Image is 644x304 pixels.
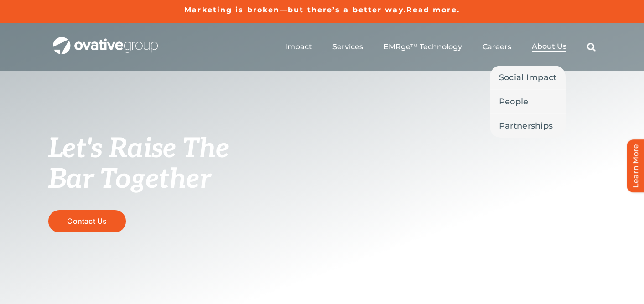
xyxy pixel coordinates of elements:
span: Social Impact [499,71,557,84]
a: Read more. [406,5,460,14]
a: Partnerships [490,114,566,138]
a: Impact [285,42,312,52]
span: Bar Together [48,163,211,196]
span: About Us [532,42,566,51]
a: Careers [483,42,511,52]
a: About Us [532,42,566,52]
a: Social Impact [490,66,566,89]
span: Contact Us [67,216,107,226]
span: Partnerships [499,119,553,132]
a: OG_Full_horizontal_WHT [53,36,158,45]
a: EMRge™ Technology [384,42,462,52]
nav: Menu [285,32,596,62]
span: Let's Raise The [48,133,229,165]
a: Contact Us [48,210,126,232]
a: People [490,90,566,113]
a: Marketing is broken—but there’s a better way. [184,5,406,14]
a: Services [332,42,363,52]
a: Search [587,42,596,52]
span: People [499,95,529,108]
